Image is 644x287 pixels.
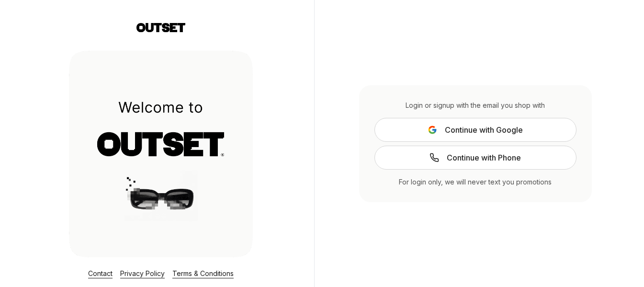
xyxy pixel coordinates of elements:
a: Terms & Conditions [172,269,234,277]
button: Continue with Google [374,118,576,142]
a: Contact [88,269,113,277]
div: Login or signup with the email you shop with [374,101,576,110]
img: Login Layout Image [69,50,253,257]
div: For login only, we will never text you promotions [374,177,576,187]
span: Continue with Google [445,124,523,136]
a: Privacy Policy [120,269,165,277]
a: Continue with Phone [374,146,576,170]
span: Continue with Phone [447,152,521,163]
